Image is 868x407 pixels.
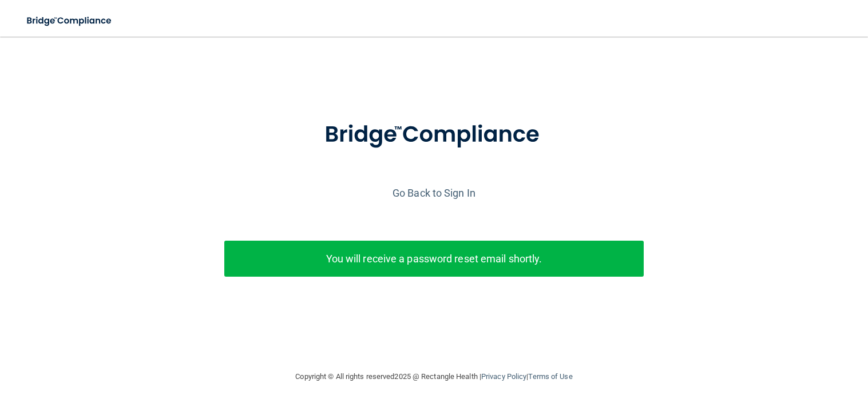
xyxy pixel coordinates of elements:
[233,249,636,268] p: You will receive a password reset email shortly.
[301,105,568,165] img: bridge_compliance_login_screen.278c3ca4.svg
[17,9,122,33] img: bridge_compliance_login_screen.278c3ca4.svg
[393,187,475,199] a: Go Back to Sign In
[528,372,572,381] a: Terms of Use
[225,358,643,395] div: Copyright © All rights reserved 2025 @ Rectangle Health | |
[481,372,526,381] a: Privacy Policy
